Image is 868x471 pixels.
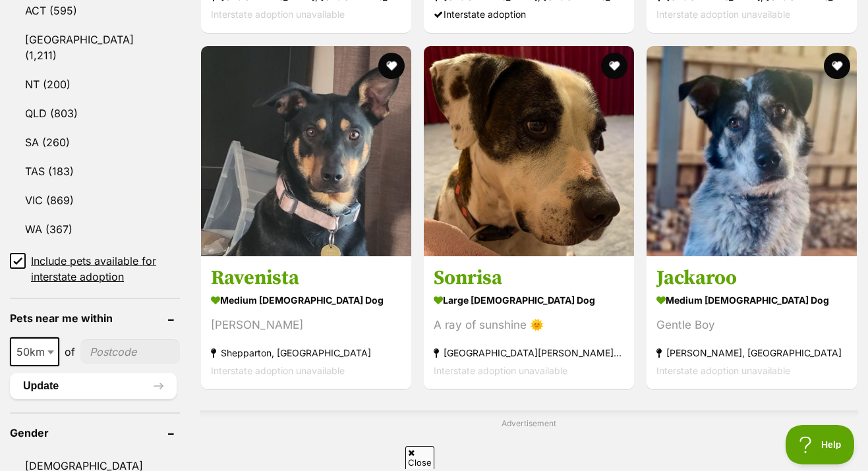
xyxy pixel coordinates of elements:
[434,316,624,334] div: A ray of sunshine 🌞
[10,128,180,156] a: SA (260)
[434,344,624,362] strong: [GEOGRAPHIC_DATA][PERSON_NAME][GEOGRAPHIC_DATA]
[647,46,857,256] img: Jackaroo - Australian Cattle Dog x Maremma Sheepdog
[10,253,180,285] a: Include pets available for interstate adoption
[656,265,847,291] h3: Jackaroo
[601,53,627,79] button: favourite
[10,157,180,185] a: TAS (183)
[10,70,180,98] a: NT (200)
[10,373,177,399] button: Update
[656,365,790,376] span: Interstate adoption unavailable
[211,316,401,334] div: [PERSON_NAME]
[211,291,401,310] strong: medium [DEMOGRAPHIC_DATA] Dog
[201,256,411,389] a: Ravenista medium [DEMOGRAPHIC_DATA] Dog [PERSON_NAME] Shepparton, [GEOGRAPHIC_DATA] Interstate ad...
[378,53,405,79] button: favourite
[10,337,59,366] span: 50km
[10,312,180,324] header: Pets near me within
[211,265,401,291] h3: Ravenista
[31,253,180,285] span: Include pets available for interstate adoption
[80,339,180,364] input: postcode
[424,256,634,389] a: Sonrisa large [DEMOGRAPHIC_DATA] Dog A ray of sunshine 🌞 [GEOGRAPHIC_DATA][PERSON_NAME][GEOGRAPHI...
[10,215,180,243] a: WA (367)
[656,9,790,20] span: Interstate adoption unavailable
[824,53,850,79] button: favourite
[10,427,180,439] header: Gender
[434,365,567,376] span: Interstate adoption unavailable
[10,99,180,127] a: QLD (803)
[656,344,847,362] strong: [PERSON_NAME], [GEOGRAPHIC_DATA]
[211,365,345,376] span: Interstate adoption unavailable
[434,265,624,291] h3: Sonrisa
[10,26,180,69] a: [GEOGRAPHIC_DATA] (1,211)
[656,291,847,310] strong: medium [DEMOGRAPHIC_DATA] Dog
[647,256,857,389] a: Jackaroo medium [DEMOGRAPHIC_DATA] Dog Gentle Boy [PERSON_NAME], [GEOGRAPHIC_DATA] Interstate ado...
[434,6,624,24] div: Interstate adoption
[11,343,58,361] span: 50km
[434,291,624,310] strong: large [DEMOGRAPHIC_DATA] Dog
[10,186,180,214] a: VIC (869)
[211,344,401,362] strong: Shepparton, [GEOGRAPHIC_DATA]
[786,425,855,464] iframe: Help Scout Beacon - Open
[405,446,434,469] span: Close
[424,46,634,256] img: Sonrisa - American Bulldog
[65,344,75,360] span: of
[656,316,847,334] div: Gentle Boy
[211,9,345,20] span: Interstate adoption unavailable
[201,46,411,256] img: Ravenista - Australian Kelpie Dog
